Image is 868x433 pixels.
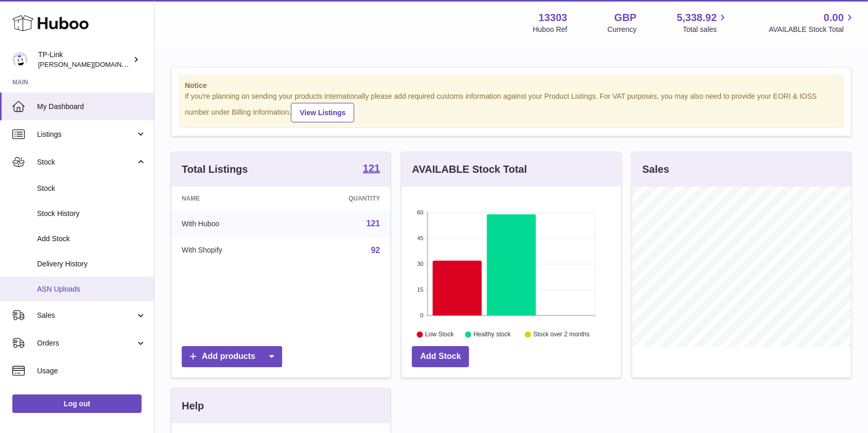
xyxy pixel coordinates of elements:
[37,184,146,193] span: Stock
[412,346,469,367] a: Add Stock
[474,331,511,338] text: Healthy stock
[38,50,131,69] div: TP-Link
[171,210,289,237] td: With Huboo
[769,11,856,34] a: 0.00 AVAILABLE Stock Total
[37,234,146,244] span: Add Stock
[418,209,424,215] text: 60
[683,25,728,34] span: Total sales
[418,286,424,293] text: 15
[677,11,717,25] span: 5,338.92
[533,25,567,34] div: Huboo Ref
[607,25,637,34] div: Currency
[37,130,135,139] span: Listings
[37,284,146,294] span: ASN Uploads
[824,11,844,25] span: 0.00
[363,163,380,175] a: 121
[171,187,289,210] th: Name
[421,312,424,318] text: 0
[614,11,636,25] strong: GBP
[182,346,282,367] a: Add products
[37,311,135,320] span: Sales
[371,246,380,255] a: 92
[182,163,248,176] h3: Total Listings
[185,81,838,91] strong: Notice
[185,92,838,122] div: If you're planning on sending your products internationally please add required customs informati...
[37,366,146,376] span: Usage
[412,163,527,176] h3: AVAILABLE Stock Total
[677,11,729,34] a: 5,338.92 Total sales
[37,209,146,219] span: Stock History
[171,237,289,264] td: With Shopify
[37,102,146,112] span: My Dashboard
[38,60,260,68] span: [PERSON_NAME][DOMAIN_NAME][EMAIL_ADDRESS][DOMAIN_NAME]
[12,52,28,67] img: susie.li@tp-link.com
[363,163,380,173] strong: 121
[12,394,142,413] a: Log out
[425,331,454,338] text: Low Stock
[418,235,424,241] text: 45
[37,157,135,167] span: Stock
[37,259,146,269] span: Delivery History
[367,219,380,228] a: 121
[533,331,589,338] text: Stock over 2 months
[37,338,135,348] span: Orders
[289,187,390,210] th: Quantity
[182,399,204,413] h3: Help
[418,261,424,267] text: 30
[643,163,669,176] h3: Sales
[769,25,856,34] span: AVAILABLE Stock Total
[291,103,354,122] a: View Listings
[539,11,567,25] strong: 13303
